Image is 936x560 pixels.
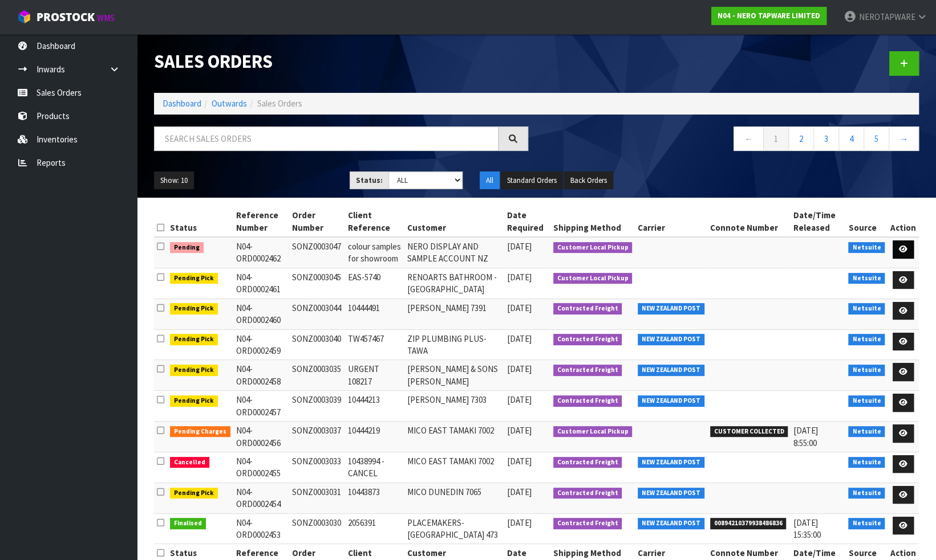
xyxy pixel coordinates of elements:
td: RENOARTS BATHROOM - [GEOGRAPHIC_DATA] [404,268,504,299]
span: [DATE] [507,394,532,405]
a: 5 [864,126,889,151]
th: Connote Number [707,206,791,237]
a: 4 [838,126,864,151]
span: Contracted Freight [553,457,622,468]
span: Customer Local Pickup [553,426,633,438]
td: MICO EAST TAMAKI 7002 [404,422,504,452]
td: 10444491 [345,299,404,329]
span: Netsuite [848,242,885,254]
th: Date Required [504,206,550,237]
th: Status [167,206,233,237]
img: cube-alt.png [17,10,31,24]
span: Pending Pick [170,334,218,345]
th: Date/Time Released [791,206,845,237]
span: Pending Pick [170,365,218,376]
button: Back Orders [564,171,613,190]
span: [DATE] [507,487,532,497]
td: SONZ0003033 [289,452,345,483]
span: [DATE] [507,241,532,252]
td: [PERSON_NAME] 7303 [404,391,504,422]
th: Shipping Method [550,206,635,237]
a: Outwards [212,98,247,109]
span: ProStock [37,10,95,24]
a: Dashboard [163,98,201,109]
th: Carrier [635,206,707,237]
td: SONZ0003044 [289,299,345,329]
span: [DATE] [507,425,532,436]
span: NEW ZEALAND POST [638,334,704,345]
span: Netsuite [848,334,885,345]
td: N04-ORD0002454 [233,483,289,513]
th: Client Reference [345,206,404,237]
td: SONZ0003035 [289,360,345,391]
span: Netsuite [848,395,885,407]
span: CUSTOMER COLLECTED [710,426,788,438]
span: [DATE] [507,333,532,344]
span: [DATE] [507,517,532,528]
td: MICO DUNEDIN 7065 [404,483,504,513]
td: PLACEMAKERS-[GEOGRAPHIC_DATA] 473 [404,513,504,544]
span: [DATE] [507,303,532,313]
a: → [889,126,919,151]
th: Order Number [289,206,345,237]
span: NEW ZEALAND POST [638,457,704,468]
span: [DATE] [507,456,532,467]
button: Standard Orders [501,171,563,190]
button: All [480,171,500,190]
a: 1 [763,126,789,151]
span: Contracted Freight [553,518,622,529]
span: Netsuite [848,303,885,314]
span: Finalised [170,518,206,529]
td: [PERSON_NAME] 7391 [404,299,504,329]
td: 10443873 [345,483,404,513]
span: [DATE] 15:35:00 [793,517,821,540]
td: N04-ORD0002460 [233,299,289,329]
button: Show: 10 [154,171,194,190]
td: 2056391 [345,513,404,544]
span: Contracted Freight [553,303,622,314]
span: Pending Pick [170,488,218,499]
td: SONZ0003030 [289,513,345,544]
span: Netsuite [848,426,885,438]
span: Customer Local Pickup [553,273,633,284]
span: NEW ZEALAND POST [638,518,704,529]
strong: N04 - NERO TAPWARE LIMITED [718,11,820,21]
span: Cancelled [170,457,209,468]
span: Pending Charges [170,426,230,438]
span: Pending Pick [170,303,218,314]
span: [DATE] [507,272,532,283]
td: N04-ORD0002456 [233,422,289,452]
span: Contracted Freight [553,334,622,345]
span: [DATE] 8:55:00 [793,425,818,448]
th: Source [845,206,888,237]
td: SONZ0003045 [289,268,345,299]
td: N04-ORD0002457 [233,391,289,422]
span: [DATE] [507,363,532,374]
span: Sales Orders [257,98,302,109]
td: SONZ0003037 [289,422,345,452]
th: Reference Number [233,206,289,237]
td: N04-ORD0002453 [233,513,289,544]
span: Contracted Freight [553,365,622,376]
td: N04-ORD0002458 [233,360,289,391]
td: [PERSON_NAME] & SONS [PERSON_NAME] [404,360,504,391]
td: 10444213 [345,391,404,422]
td: NERO DISPLAY AND SAMPLE ACCOUNT NZ [404,237,504,268]
span: Pending Pick [170,395,218,407]
span: NEW ZEALAND POST [638,303,704,314]
td: 10438994 - CANCEL [345,452,404,483]
span: NEROTAPWARE [858,11,915,22]
td: URGENT 108217 [345,360,404,391]
td: N04-ORD0002459 [233,329,289,360]
span: 00894210379938486836 [710,518,787,529]
td: N04-ORD0002461 [233,268,289,299]
td: N04-ORD0002455 [233,452,289,483]
td: EAS-5740 [345,268,404,299]
strong: Status: [356,175,383,185]
a: ← [734,126,764,151]
span: NEW ZEALAND POST [638,365,704,376]
td: SONZ0003040 [289,329,345,360]
td: ZIP PLUMBING PLUS- TAWA [404,329,504,360]
input: Search sales orders [154,126,499,151]
span: Contracted Freight [553,488,622,499]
